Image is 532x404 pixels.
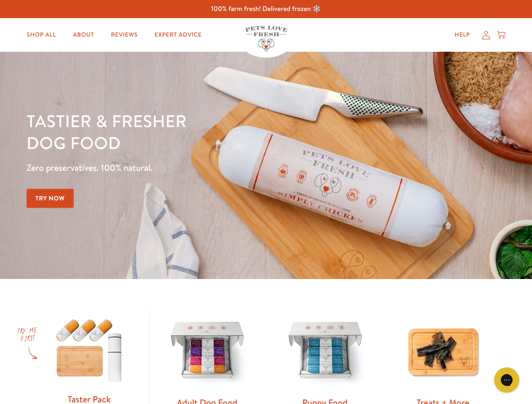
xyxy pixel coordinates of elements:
[448,27,477,43] a: Help
[148,27,209,43] a: Expert Advice
[104,27,144,43] a: Reviews
[66,27,101,43] a: About
[27,110,346,154] h1: Tastier & fresher dog food
[20,27,63,43] a: Shop All
[490,364,524,396] iframe: Gorgias live chat messenger
[27,160,346,175] p: Zero preservatives. 100% natural.
[245,26,287,51] img: Pets Love Fresh
[27,189,74,208] a: Try Now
